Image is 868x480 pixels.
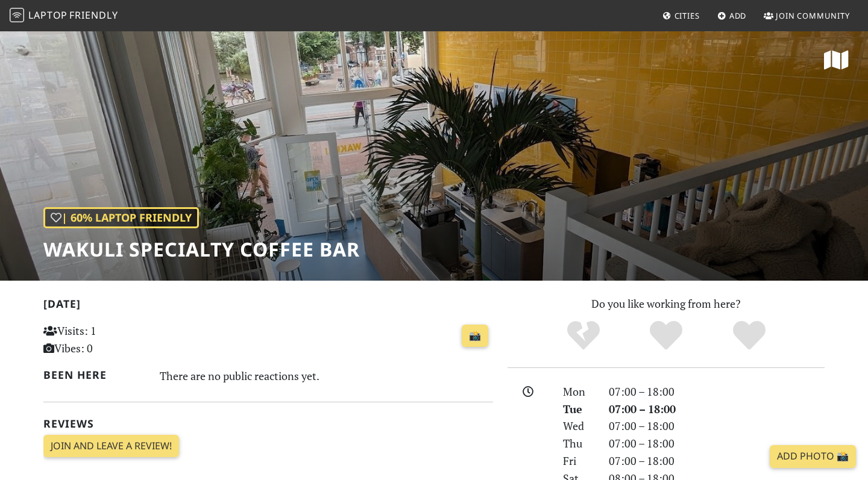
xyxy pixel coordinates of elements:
div: 07:00 – 18:00 [602,401,832,418]
a: 📸 [462,325,488,348]
div: | 60% Laptop Friendly [43,207,199,228]
span: Laptop [28,8,68,22]
div: No [542,319,625,352]
h2: Reviews [43,417,493,430]
div: Yes [624,319,708,352]
span: Cities [675,10,700,21]
img: LaptopFriendly [10,8,24,22]
div: 07:00 – 18:00 [602,383,832,401]
div: Definitely! [708,319,791,352]
div: There are no public reactions yet. [160,366,494,385]
a: Add [712,5,752,26]
div: Tue [556,401,602,418]
div: 07:00 – 18:00 [602,452,832,470]
h2: Been here [43,369,145,381]
a: LaptopFriendly LaptopFriendly [10,5,118,26]
div: Mon [556,383,602,401]
p: Do you like working from here? [508,295,825,313]
p: Visits: 1 Vibes: 0 [43,322,184,357]
div: 07:00 – 18:00 [602,435,832,452]
div: Wed [556,417,602,435]
span: Add [729,10,747,21]
div: Thu [556,435,602,452]
a: Cities [658,5,705,26]
div: 07:00 – 18:00 [602,417,832,435]
a: Join and leave a review! [43,435,179,458]
span: Friendly [69,8,118,22]
h2: [DATE] [43,298,493,315]
div: Fri [556,452,602,470]
span: Join Community [776,10,850,21]
a: Add Photo 📸 [770,445,856,468]
h1: Wakuli specialty coffee bar [43,238,360,261]
a: Join Community [759,5,855,26]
